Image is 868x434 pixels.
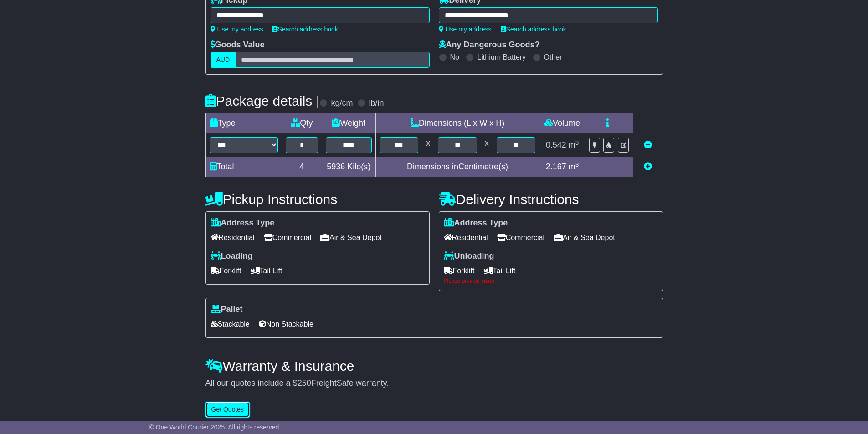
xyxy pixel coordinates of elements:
[205,157,282,177] td: Total
[251,264,282,278] span: Tail Lift
[544,53,562,61] label: Other
[375,157,539,177] td: Dimensions in Centimetre(s)
[444,218,508,228] label: Address Type
[282,157,322,177] td: 4
[259,317,313,331] span: Non Stackable
[211,305,243,315] label: Pallet
[644,140,652,149] a: Remove this item
[149,424,281,431] span: © One World Courier 2025. All rights reserved.
[205,93,320,108] h4: Package details |
[331,98,353,108] label: kg/cm
[477,53,526,61] label: Lithium Battery
[422,133,434,157] td: x
[322,113,375,133] td: Weight
[575,161,579,168] sup: 3
[554,230,615,245] span: Air & Sea Depot
[264,230,311,245] span: Commercial
[298,378,311,388] span: 250
[211,230,255,245] span: Residential
[211,264,241,278] span: Forklift
[322,157,375,177] td: Kilo(s)
[282,113,322,133] td: Qty
[481,133,493,157] td: x
[575,139,579,146] sup: 3
[205,358,663,373] h4: Warranty & Insurance
[205,378,663,388] div: All our quotes include a $ FreightSafe warranty.
[205,402,250,418] button: Get Quotes
[497,230,544,245] span: Commercial
[444,230,488,245] span: Residential
[444,278,658,284] div: Please provide value
[444,264,475,278] span: Forklift
[320,230,382,245] span: Air & Sea Depot
[375,113,539,133] td: Dimensions (L x W x H)
[444,251,494,261] label: Unloading
[644,162,652,171] a: Add new item
[211,26,263,33] a: Use my address
[369,98,384,108] label: lb/in
[211,40,265,50] label: Goods Value
[205,192,430,207] h4: Pickup Instructions
[439,192,663,207] h4: Delivery Instructions
[484,264,516,278] span: Tail Lift
[211,317,250,331] span: Stackable
[327,162,345,171] span: 5936
[539,113,585,133] td: Volume
[439,40,540,50] label: Any Dangerous Goods?
[569,162,579,171] span: m
[205,113,282,133] td: Type
[569,140,579,149] span: m
[439,26,492,33] a: Use my address
[546,162,566,171] span: 2.167
[211,251,253,261] label: Loading
[211,218,275,228] label: Address Type
[501,26,566,33] a: Search address book
[546,140,566,149] span: 0.542
[450,53,459,61] label: No
[272,26,338,33] a: Search address book
[211,52,236,68] label: AUD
